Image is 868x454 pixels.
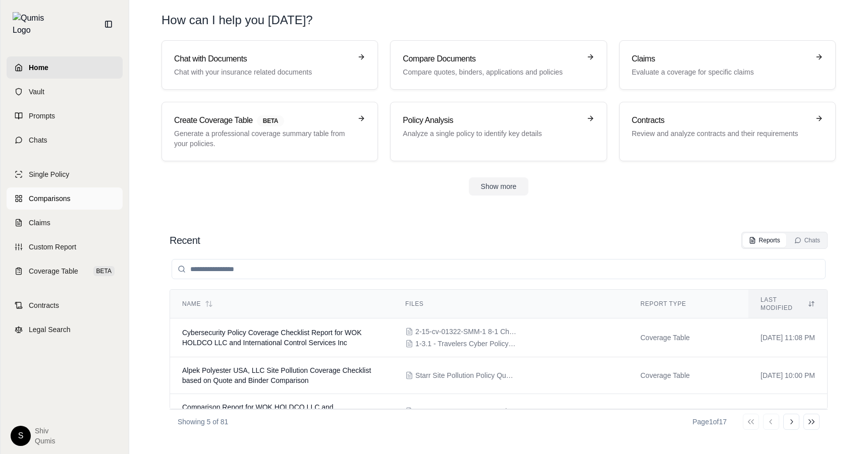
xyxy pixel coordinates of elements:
a: Policy AnalysisAnalyze a single policy to identify key details [390,102,607,161]
span: Cybersecurity Policy Coverage Checklist Report for WOK HOLDCO LLC and International Control Servi... [182,329,362,347]
th: Report Type [628,290,748,318]
span: BETA [257,115,284,126]
p: Compare quotes, binders, applications and policies [403,67,580,77]
span: Home [29,62,48,73]
div: Name [182,300,381,308]
span: Chats [29,135,47,145]
th: Files [393,290,628,318]
button: Collapse sidebar [100,16,117,32]
span: BETA [93,266,115,276]
a: Home [7,56,123,79]
span: Qumis [35,436,55,446]
p: Review and analyze contracts and their requirements [632,128,809,139]
h3: Contracts [632,114,809,126]
a: Comparisons [7,187,123,210]
p: Chat with your insurance related documents [174,67,351,77]
span: Alpek Polyester USA, LLC Site Pollution Coverage Checklist based on Quote and Binder Comparison [182,366,371,384]
td: [DATE] 04:31 AM [748,394,827,441]
div: Page 1 of 17 [692,417,727,427]
span: Legal Search [29,325,71,335]
span: 2-15-cv-01322-SMM-1 8-1 Chubb Cyber2.pdf [415,327,516,337]
a: Coverage TableBETA [7,260,123,282]
button: Reports [743,233,786,247]
h3: Chat with Documents [174,53,351,65]
a: Claims [7,212,123,234]
h3: Create Coverage Table [174,114,351,126]
h3: Compare Documents [403,53,580,65]
a: Chats [7,129,123,151]
a: Chat with DocumentsChat with your insurance related documents [161,40,378,90]
span: Claims [29,218,50,228]
span: Coverage Table [29,266,78,276]
span: 1-3.1 - Travelers Cyber Policy40.pdf [415,339,516,349]
span: Comparisons [29,193,70,204]
a: Compare DocumentsCompare quotes, binders, applications and policies [390,40,607,90]
td: Policies Compare [628,394,748,441]
h3: Policy Analysis [403,114,580,126]
span: Shiv [35,426,55,436]
a: Create Coverage TableBETAGenerate a professional coverage summary table from your policies. [161,102,378,161]
span: Custom Report [29,242,76,252]
td: [DATE] 10:00 PM [748,357,827,394]
a: Vault [7,81,123,103]
span: Vault [29,87,44,97]
img: Qumis Logo [13,12,50,36]
h3: Claims [632,53,809,65]
a: ClaimsEvaluate a coverage for specific claims [619,40,836,90]
a: Contracts [7,294,123,316]
a: Custom Report [7,236,123,258]
p: Analyze a single policy to identify key details [403,128,580,139]
p: Generate a professional coverage summary table from your policies. [174,128,351,149]
span: Comparison Report for WOK HOLDCO LLC and INTERNATIONAL CONTROL SERVICES INC Cybersecurity Policies [182,403,371,431]
span: Contracts [29,300,59,310]
span: Single Policy [29,169,69,179]
div: Reports [749,236,780,244]
span: Prompts [29,111,55,121]
td: [DATE] 11:08 PM [748,318,827,357]
div: Last modified [761,296,815,312]
p: Showing 5 of 81 [178,417,228,427]
a: ContractsReview and analyze contracts and their requirements [619,102,836,161]
h2: Recent [170,233,200,247]
h1: How can I help you [DATE]? [161,12,836,28]
div: Chats [794,236,820,244]
span: 2-15-cv-01322-SMM-1 8-1 Chubb Cyber2.pdf [415,406,516,416]
p: Evaluate a coverage for specific claims [632,67,809,77]
button: Show more [469,177,529,196]
td: Coverage Table [628,357,748,394]
div: S [11,426,31,446]
span: Starr Site Pollution Policy Quote vs. Binder Comparison (V1).pdf [415,370,516,380]
a: Single Policy [7,163,123,185]
td: Coverage Table [628,318,748,357]
button: Chats [788,233,826,247]
a: Legal Search [7,318,123,341]
a: Prompts [7,105,123,127]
